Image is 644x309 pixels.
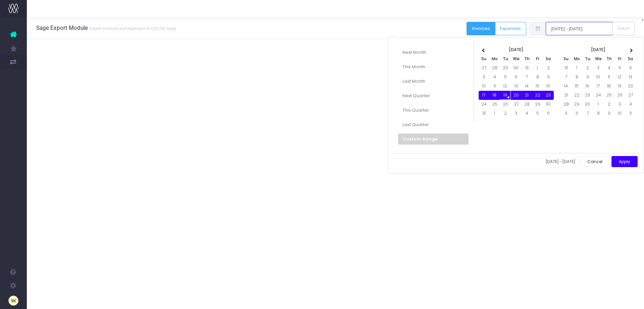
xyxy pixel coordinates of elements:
button: Apply [611,156,638,167]
td: 11 [625,109,636,118]
td: 31 [522,64,532,73]
td: 1 [593,100,604,109]
th: Mo [572,54,582,64]
td: 3 [614,100,625,109]
td: 4 [522,109,532,118]
td: 5 [614,64,625,73]
td: 29 [500,64,511,73]
td: 4 [625,100,636,109]
td: 30 [543,100,554,109]
li: Last Month [398,76,469,87]
li: This Quarter [398,105,469,116]
td: 7 [561,73,572,82]
td: 16 [582,82,593,91]
td: 28 [561,100,572,109]
th: Fr [614,54,625,64]
td: 17 [479,91,489,100]
td: 20 [511,91,522,100]
th: [DATE] [572,45,625,54]
th: Sa [625,54,636,64]
td: 18 [604,82,614,91]
span: [DATE] - [DATE] [546,160,578,164]
th: Th [522,54,532,64]
th: [DATE] [489,45,543,54]
button: Fetch [612,22,635,35]
td: 13 [511,82,522,91]
td: 19 [614,82,625,91]
li: Last Quarter [398,119,469,130]
td: 28 [489,64,500,73]
td: 27 [511,100,522,109]
td: 12 [500,82,511,91]
td: 31 [561,64,572,73]
td: 12 [614,73,625,82]
td: 28 [522,100,532,109]
button: Invoices [467,22,495,35]
td: 25 [604,91,614,100]
td: 31 [479,109,489,118]
td: 20 [625,82,636,91]
td: 1 [489,109,500,118]
td: 27 [625,91,636,100]
td: 17 [593,82,604,91]
td: 9 [582,73,593,82]
td: 1 [532,64,543,73]
td: 29 [572,100,582,109]
td: 11 [489,82,500,91]
td: 26 [614,91,625,100]
th: Sa [543,54,554,64]
td: 26 [500,100,511,109]
td: 23 [543,91,554,100]
td: 2 [543,64,554,73]
button: Expenses [495,22,527,35]
td: 11 [604,73,614,82]
td: 15 [572,82,582,91]
td: 16 [543,82,554,91]
td: 21 [561,91,572,100]
th: Tu [500,54,511,64]
td: 14 [522,82,532,91]
td: 8 [532,73,543,82]
td: 10 [479,82,489,91]
td: 27 [479,64,489,73]
td: 6 [511,73,522,82]
li: This Month [398,61,469,72]
th: Tu [582,54,593,64]
td: 6 [572,109,582,118]
td: 22 [572,91,582,100]
td: 1 [572,64,582,73]
td: 3 [479,73,489,82]
td: 19 [500,91,511,100]
td: 8 [572,73,582,82]
td: 10 [614,109,625,118]
td: 22 [532,91,543,100]
td: 30 [511,64,522,73]
th: We [593,54,604,64]
li: Next Month [398,47,469,58]
td: 24 [593,91,604,100]
td: 4 [489,73,500,82]
td: 25 [489,100,500,109]
th: Mo [489,54,500,64]
td: 13 [625,73,636,82]
li: Custom Range [398,133,469,145]
h3: Sage Export Module [36,25,176,31]
td: 6 [543,109,554,118]
th: Fr [532,54,543,64]
td: 6 [625,64,636,73]
td: 23 [582,91,593,100]
small: Export invoices and expenses to CSV for Sage [88,25,176,31]
td: 7 [582,109,593,118]
td: 15 [532,82,543,91]
td: 14 [561,82,572,91]
td: 2 [582,64,593,73]
td: 7 [522,73,532,82]
td: 30 [582,100,593,109]
td: 5 [500,73,511,82]
td: 21 [522,91,532,100]
td: 10 [593,73,604,82]
td: 5 [561,109,572,118]
td: 2 [604,100,614,109]
td: 9 [543,73,554,82]
td: 18 [489,91,500,100]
